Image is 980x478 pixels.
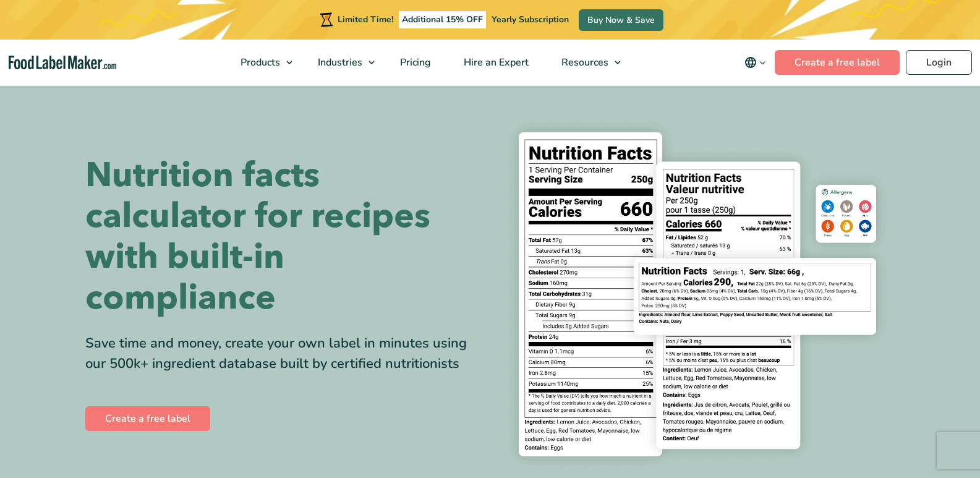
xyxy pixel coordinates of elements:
[545,40,627,85] a: Resources
[302,40,381,85] a: Industries
[224,40,299,85] a: Products
[558,56,610,69] span: Resources
[338,14,393,25] span: Limited Time!
[775,50,900,75] a: Create a free label
[399,11,486,28] span: Additional 15% OFF
[396,56,432,69] span: Pricing
[460,56,530,69] span: Hire an Expert
[906,50,972,75] a: Login
[579,9,663,31] a: Buy Now & Save
[237,56,281,69] span: Products
[85,155,481,318] h1: Nutrition facts calculator for recipes with built-in compliance
[384,40,445,85] a: Pricing
[85,406,210,431] a: Create a free label
[314,56,364,69] span: Industries
[448,40,542,85] a: Hire an Expert
[85,333,481,374] div: Save time and money, create your own label in minutes using our 500k+ ingredient database built b...
[492,14,569,25] span: Yearly Subscription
